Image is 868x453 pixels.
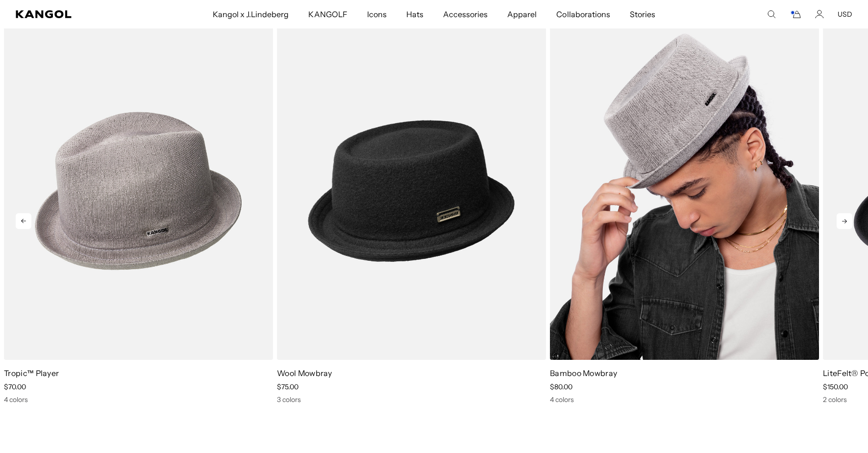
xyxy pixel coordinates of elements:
[4,368,59,378] a: Tropic™ Player
[546,22,819,404] div: 3 of 5
[273,22,546,404] div: 2 of 5
[277,395,546,404] div: 3 colors
[277,382,298,391] span: $75.00
[4,395,273,404] div: 4 colors
[550,368,617,378] a: Bamboo Mowbray
[823,382,848,391] span: $150.00
[815,10,824,19] a: Account
[4,22,273,360] img: Tropic™ Player
[550,395,819,404] div: 4 colors
[838,10,852,19] button: USD
[4,382,26,391] span: $70.00
[550,22,819,360] img: Bamboo Mowbray
[16,10,141,18] a: Kangol
[790,10,801,19] button: Cart
[550,382,572,391] span: $80.00
[767,10,776,19] summary: Search here
[277,22,546,360] img: Wool Mowbray
[277,368,332,378] a: Wool Mowbray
